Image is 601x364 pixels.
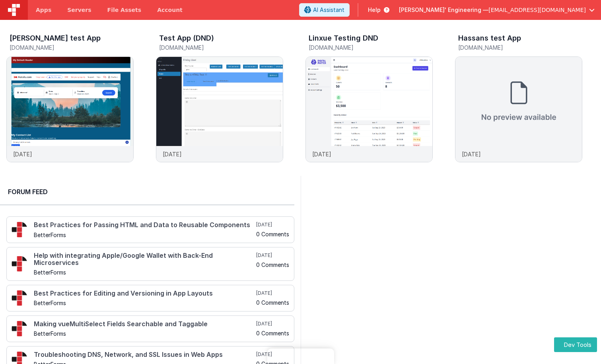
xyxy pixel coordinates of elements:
span: [PERSON_NAME]' Engineering — [399,6,488,14]
h3: Hassans test App [458,34,521,42]
a: Making vueMultiSelect Fields Searchable and Taggable BetterForms [DATE] 0 Comments [6,315,294,342]
h4: Best Practices for Passing HTML and Data to Reusable Components [34,222,255,229]
h5: [DATE] [256,321,289,327]
img: 295_2.png [12,290,27,306]
h5: [DATE] [256,222,289,228]
a: Help with integrating Apple/Google Wallet with Back-End Microservices BetterForms [DATE] 0 Comments [6,247,294,281]
span: Servers [67,6,91,14]
img: 295_2.png [12,222,27,237]
h4: Best Practices for Editing and Versioning in App Layouts [34,290,255,297]
button: Dev Tools [554,337,597,352]
span: [EMAIL_ADDRESS][DOMAIN_NAME] [488,6,586,14]
h5: [DATE] [256,252,289,259]
h5: BetterForms [34,331,255,337]
h4: Help with integrating Apple/Google Wallet with Back-End Microservices [34,252,255,266]
p: [DATE] [462,150,481,158]
h5: 0 Comments [256,231,289,237]
h5: 0 Comments [256,262,289,268]
h3: Linxue Testing DND [309,34,378,42]
h2: Forum Feed [8,187,286,197]
span: Apps [36,6,51,14]
span: File Assets [107,6,142,14]
h5: [DOMAIN_NAME] [159,45,283,51]
h4: Making vueMultiSelect Fields Searchable and Taggable [34,321,255,328]
h5: BetterForms [34,269,255,275]
a: Best Practices for Editing and Versioning in App Layouts BetterForms [DATE] 0 Comments [6,285,294,311]
h5: BetterForms [34,232,255,238]
p: [DATE] [312,150,331,158]
h5: [DATE] [256,351,289,358]
h5: [DOMAIN_NAME] [309,45,433,51]
h5: 0 Comments [256,300,289,306]
span: Help [368,6,381,14]
img: 295_2.png [12,321,27,337]
h3: [PERSON_NAME] test App [10,34,101,42]
button: AI Assistant [299,3,350,17]
h5: [DOMAIN_NAME] [458,45,582,51]
a: Best Practices for Passing HTML and Data to Reusable Components BetterForms [DATE] 0 Comments [6,216,294,243]
h5: [DATE] [256,290,289,296]
h5: [DOMAIN_NAME] [10,45,134,51]
h5: 0 Comments [256,330,289,336]
span: AI Assistant [313,6,344,14]
button: [PERSON_NAME]' Engineering — [EMAIL_ADDRESS][DOMAIN_NAME] [399,6,595,14]
img: 295_2.png [12,256,27,272]
p: [DATE] [163,150,182,158]
h5: BetterForms [34,300,255,306]
h3: Test App (DND) [159,34,214,42]
h4: Troubleshooting DNS, Network, and SSL Issues in Web Apps [34,351,255,358]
